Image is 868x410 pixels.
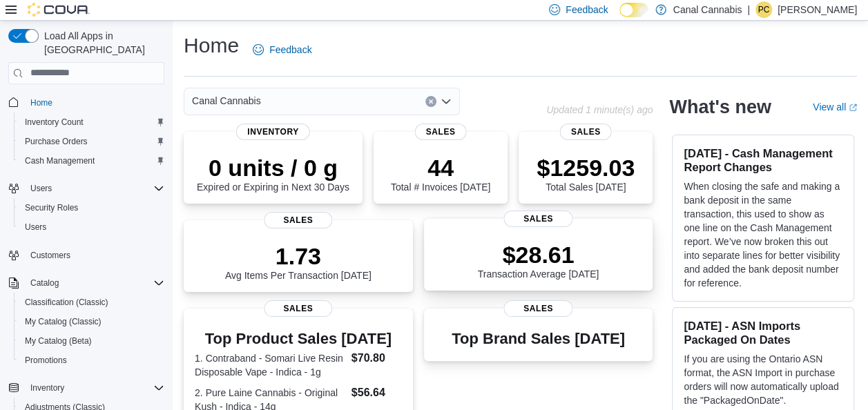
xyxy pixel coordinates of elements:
span: Home [25,94,164,111]
span: Inventory [236,124,310,140]
div: Avg Items Per Transaction [DATE] [225,242,372,281]
dd: $70.80 [351,350,402,367]
span: Classification (Classic) [19,294,164,311]
a: Classification (Classic) [19,294,114,311]
h3: Top Product Sales [DATE] [195,331,402,347]
span: Load All Apps in [GEOGRAPHIC_DATA] [39,29,164,57]
a: Purchase Orders [19,133,93,150]
button: Inventory [25,380,70,396]
h3: Top Brand Sales [DATE] [452,331,625,347]
button: Home [3,92,170,113]
span: Inventory Count [25,117,84,128]
span: Classification (Classic) [25,297,108,308]
span: Home [30,97,52,108]
span: Users [30,183,52,194]
p: $1259.03 [537,154,635,182]
button: Users [3,179,170,198]
span: Security Roles [25,202,78,213]
span: Sales [504,211,572,227]
span: Canal Cannabis [192,92,261,109]
span: Dark Mode [619,17,620,18]
span: Users [25,222,46,233]
span: Sales [264,212,332,228]
button: Security Roles [14,198,170,217]
button: Catalog [3,273,170,293]
span: My Catalog (Beta) [19,333,164,349]
p: If you are using the Ontario ASN format, the ASN Import in purchase orders will now automatically... [684,352,842,407]
a: View allExternal link [813,101,857,113]
a: My Catalog (Classic) [19,313,107,330]
span: Inventory [25,380,164,396]
a: Feedback [247,36,317,64]
button: Clear input [425,96,436,107]
span: Promotions [25,355,67,366]
span: Users [19,219,164,235]
span: Feedback [566,3,608,17]
div: Expired or Expiring in Next 30 Days [197,154,349,193]
h1: Home [184,32,239,59]
span: Customers [25,246,164,264]
p: When closing the safe and making a bank deposit in the same transaction, this used to show as one... [684,179,842,290]
span: Cash Management [19,153,164,169]
span: PC [758,1,770,18]
span: Sales [504,300,572,317]
dd: $56.64 [351,384,402,401]
span: Promotions [19,352,164,369]
span: Cash Management [25,155,95,166]
button: My Catalog (Classic) [14,312,170,331]
button: Classification (Classic) [14,293,170,312]
a: Promotions [19,352,73,369]
button: Inventory [3,378,170,398]
span: Purchase Orders [19,133,164,150]
a: Customers [25,247,76,264]
p: | [747,1,750,18]
button: Inventory Count [14,113,170,132]
h3: [DATE] - Cash Management Report Changes [684,146,842,174]
a: Cash Management [19,153,100,169]
span: My Catalog (Classic) [25,316,102,327]
div: Transaction Average [DATE] [478,241,599,280]
span: Catalog [25,275,164,291]
a: Users [19,219,52,235]
p: Canal Cannabis [673,1,742,18]
span: Users [25,180,164,197]
span: Inventory [30,382,64,393]
button: Cash Management [14,151,170,170]
a: Home [25,95,58,111]
p: [PERSON_NAME] [778,1,857,18]
h3: [DATE] - ASN Imports Packaged On Dates [684,319,842,346]
a: Security Roles [19,199,84,216]
div: Patrick Ciantar [755,1,772,18]
span: Catalog [30,277,59,289]
button: Purchase Orders [14,132,170,151]
span: Sales [415,124,467,140]
button: Catalog [25,275,64,291]
span: Sales [264,300,332,317]
a: Inventory Count [19,114,89,130]
p: 1.73 [225,242,372,270]
button: Users [25,180,57,197]
div: Total Sales [DATE] [537,154,635,193]
span: Customers [30,250,70,261]
button: Promotions [14,351,170,370]
input: Dark Mode [619,3,648,17]
p: $28.61 [478,241,599,269]
span: Purchase Orders [25,136,88,147]
button: Users [14,217,170,237]
p: 44 [391,154,490,182]
p: Updated 1 minute(s) ago [546,104,653,115]
span: My Catalog (Classic) [19,313,164,330]
svg: External link [849,104,857,112]
button: Customers [3,245,170,265]
button: Open list of options [441,96,452,107]
span: My Catalog (Beta) [25,335,92,346]
h2: What's new [669,96,771,118]
button: My Catalog (Beta) [14,331,170,351]
span: Security Roles [19,199,164,216]
span: Sales [560,124,612,140]
span: Feedback [269,43,311,57]
img: Cova [28,3,90,17]
p: 0 units / 0 g [197,154,349,182]
div: Total # Invoices [DATE] [391,154,490,193]
a: My Catalog (Beta) [19,333,97,349]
